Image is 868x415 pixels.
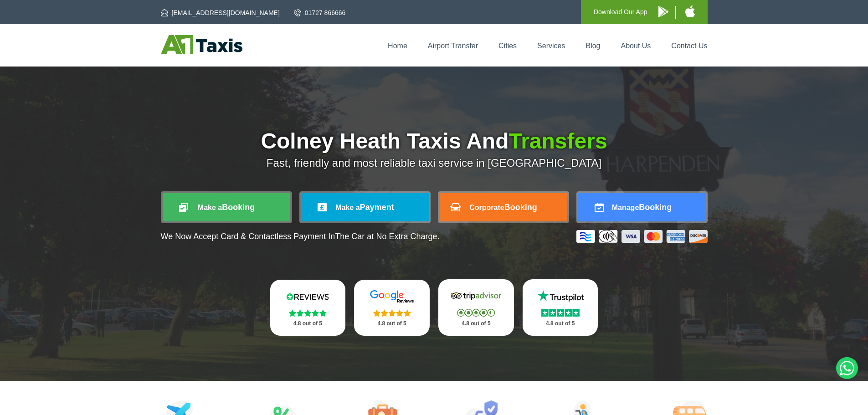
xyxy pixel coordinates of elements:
img: Credit And Debit Cards [576,230,708,243]
img: A1 Taxis Android App [658,6,668,17]
a: Home [388,42,407,50]
a: Google Stars 4.8 out of 5 [354,280,430,336]
a: Make aBooking [163,193,290,221]
a: Trustpilot Stars 4.8 out of 5 [523,279,598,336]
img: Stars [289,309,327,317]
img: Google [365,290,419,303]
img: Stars [457,309,495,317]
p: 4.8 out of 5 [448,318,504,329]
a: 01727 866666 [294,8,346,17]
img: Stars [373,309,411,317]
a: Contact Us [671,42,707,50]
span: Manage [612,204,639,211]
span: Transfers [508,129,607,153]
p: Fast, friendly and most reliable taxi service in [GEOGRAPHIC_DATA] [161,157,708,169]
img: Tripadvisor [449,289,503,303]
span: Make a [335,204,360,211]
a: About Us [621,42,651,50]
a: ManageBooking [578,193,706,221]
img: A1 Taxis St Albans LTD [161,35,242,54]
a: CorporateBooking [440,193,567,221]
p: We Now Accept Card & Contactless Payment In [161,232,440,241]
p: 4.8 out of 5 [364,318,420,329]
a: Services [537,42,565,50]
p: Download Our App [594,6,647,18]
img: Stars [541,309,580,317]
span: Make a [198,204,222,211]
a: Tripadvisor Stars 4.8 out of 5 [438,279,514,336]
a: Make aPayment [301,193,429,221]
span: Corporate [469,204,504,211]
a: Airport Transfer [428,42,478,50]
a: Reviews.io Stars 4.8 out of 5 [270,280,346,336]
h1: Colney Heath Taxis And [161,130,708,152]
p: 4.8 out of 5 [280,318,336,329]
p: 4.8 out of 5 [533,318,588,329]
a: [EMAIL_ADDRESS][DOMAIN_NAME] [161,8,280,17]
img: A1 Taxis iPhone App [685,5,695,17]
a: Cities [498,42,517,50]
span: The Car at No Extra Charge. [335,232,439,241]
img: Trustpilot [533,289,588,303]
img: Reviews.io [280,290,335,303]
a: Blog [586,42,600,50]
